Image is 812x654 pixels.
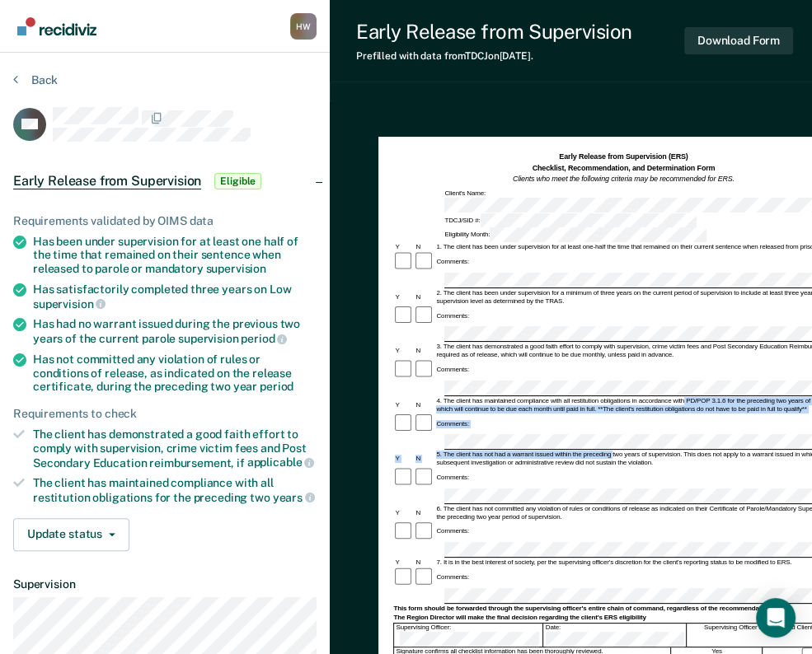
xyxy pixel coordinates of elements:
div: Comments: [434,258,470,266]
div: Open Intercom Messenger [756,598,796,638]
div: Y [393,293,414,301]
div: TDCJ/SID #: [443,213,697,228]
div: N [414,509,434,517]
strong: Early Release from Supervision (ERS) [559,152,688,161]
div: Requirements validated by OIMS data [13,214,317,228]
div: Comments: [434,474,470,482]
span: applicable [247,455,314,469]
div: Has had no warrant issued during the previous two years of the current parole supervision [33,317,317,345]
button: Update status [13,518,129,551]
div: Eligibility Month: [443,227,707,242]
button: Download Form [684,27,793,54]
div: N [414,401,434,409]
div: Prefilled with data from TDCJ on [DATE] . [356,50,632,62]
div: N [414,347,434,355]
dt: Supervision [13,577,317,591]
div: H W [290,13,317,40]
strong: Checklist, Recommendation, and Determination Form [533,164,716,172]
div: Comments: [434,312,470,320]
span: supervision [33,297,106,311]
div: The client has demonstrated a good faith effort to comply with supervision, crime victim fees and... [33,427,317,469]
div: The client has maintained compliance with all restitution obligations for the preceding two [33,476,317,504]
img: Recidiviz [17,17,96,35]
div: Comments: [434,420,470,428]
div: Comments: [434,573,470,582]
div: Comments: [434,527,470,535]
div: N [414,243,434,251]
div: Y [393,509,414,517]
span: Early Release from Supervision [13,173,201,189]
div: Has not committed any violation of rules or conditions of release, as indicated on the release ce... [33,353,317,394]
div: Early Release from Supervision [356,20,632,44]
div: Y [393,347,414,355]
div: Y [393,401,414,409]
div: N [414,293,434,301]
div: Y [393,558,414,567]
div: Has been under supervision for at least one half of the time that remained on their sentence when... [33,235,317,276]
span: period [241,332,287,345]
div: Y [393,243,414,251]
div: Requirements to check [13,407,317,421]
div: Comments: [434,366,470,374]
em: Clients who meet the following criteria may be recommended for ERS. [513,175,735,183]
button: Profile dropdown button [290,13,317,40]
span: Eligible [214,173,261,189]
span: period [260,380,293,393]
div: N [414,455,434,463]
div: Y [393,455,414,463]
div: Has satisfactorily completed three years on Low [33,283,317,311]
span: years [273,491,315,504]
span: supervision [206,262,266,275]
div: N [414,558,434,567]
div: Date: [544,624,688,647]
div: Supervising Officer: [394,624,542,647]
button: Back [13,72,58,87]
